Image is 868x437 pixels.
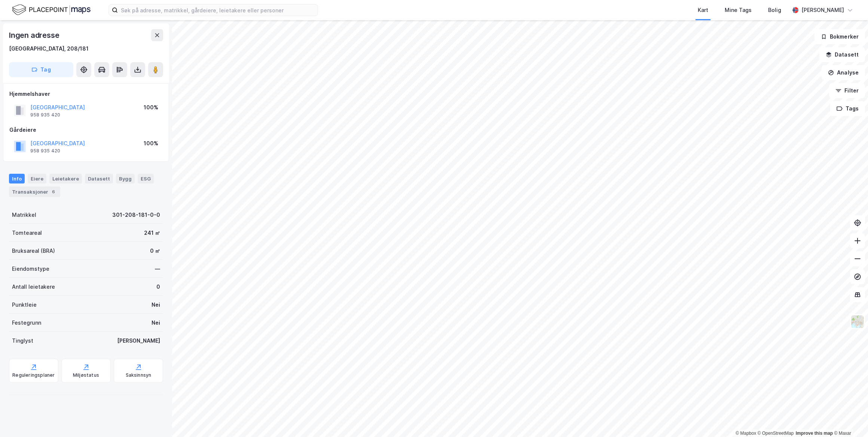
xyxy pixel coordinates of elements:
div: Bruksareal (BRA) [12,246,55,255]
button: Tag [9,62,73,77]
iframe: Chat Widget [831,401,868,437]
div: Miljøstatus [73,372,99,378]
div: 958 935 420 [30,148,60,154]
div: 241 ㎡ [144,228,160,237]
div: Bygg [116,174,135,183]
a: Mapbox [736,431,756,436]
a: OpenStreetMap [758,431,794,436]
div: Nei [152,318,160,327]
div: 301-208-181-0-0 [112,210,160,219]
button: Bokmerker [814,29,865,44]
div: Bolig [768,6,781,15]
div: 100% [144,139,158,148]
input: Søk på adresse, matrikkel, gårdeiere, leietakere eller personer [118,4,318,16]
button: Filter [829,83,865,98]
div: Festegrunn [12,318,41,327]
div: 0 [156,282,160,291]
div: Saksinnsyn [126,372,152,378]
div: Leietakere [49,174,82,183]
div: Transaksjoner [9,186,60,197]
a: Improve this map [796,431,833,436]
div: Ingen adresse [9,29,61,41]
button: Tags [830,101,865,116]
div: 100% [144,103,158,112]
div: [PERSON_NAME] [801,6,844,15]
div: 958 935 420 [30,112,60,118]
button: Analyse [822,65,865,80]
div: [GEOGRAPHIC_DATA], 208/181 [9,44,89,53]
img: Z [850,315,865,329]
img: logo.f888ab2527a4732fd821a326f86c7f29.svg [12,3,91,16]
div: Kontrollprogram for chat [831,401,868,437]
div: Tomteareal [12,228,42,237]
div: Datasett [85,174,113,183]
div: Eiere [28,174,46,183]
div: 6 [50,188,57,195]
div: [PERSON_NAME] [117,336,160,345]
div: Hjemmelshaver [9,89,163,98]
div: Kart [698,6,708,15]
div: Mine Tags [725,6,752,15]
div: Reguleringsplaner [12,372,55,378]
div: Punktleie [12,300,37,309]
div: Tinglyst [12,336,33,345]
div: 0 ㎡ [150,246,160,255]
div: Antall leietakere [12,282,55,291]
div: Info [9,174,25,183]
div: — [155,264,160,273]
div: Nei [152,300,160,309]
div: Eiendomstype [12,264,49,273]
div: Gårdeiere [9,125,163,134]
div: Matrikkel [12,210,36,219]
button: Datasett [819,47,865,62]
div: ESG [138,174,154,183]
